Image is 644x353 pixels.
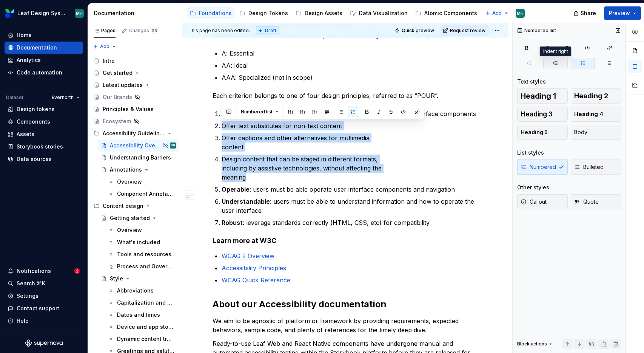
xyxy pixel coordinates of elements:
button: Heading 5 [517,125,568,140]
a: Documentation [5,42,83,54]
a: Design Tokens [236,7,291,19]
div: Indent right [540,46,572,56]
button: Notifications2 [5,265,83,277]
a: Getting started [98,212,179,224]
div: Code automation [17,69,62,76]
div: Component Annotations [117,190,174,198]
button: Numbered list [237,107,282,117]
div: Draft [256,26,279,35]
a: Understanding Barriers [98,152,179,164]
div: Design Assets [305,9,342,17]
div: Annotations [110,166,142,173]
div: Storybook stories [17,143,63,150]
div: Capitalization and casing [117,299,174,307]
a: Process and Governance [105,260,179,272]
a: Foundations [187,7,235,19]
div: Ecosystem [103,118,131,125]
div: Design Tokens [248,9,288,17]
div: Text styles [517,78,546,85]
span: Heading 1 [521,92,556,100]
button: Leaf Design SystemMH [2,5,86,21]
div: Getting started [110,214,150,222]
div: Block actions [517,339,554,349]
a: Accessibility OverviewMH [98,139,179,152]
a: Abbreviations [105,285,179,297]
a: WCAG Quick Reference [222,276,290,284]
button: Preview [604,6,641,20]
button: Heading 4 [571,107,621,122]
a: Component Annotations [105,188,179,200]
span: Body [574,129,587,136]
div: Assets [17,130,34,138]
a: Assets [5,128,83,140]
button: Heading 2 [571,88,621,104]
p: We aim to be agnostic of platform or framework by providing requirements, expected behaviors, sam... [213,316,478,334]
button: Help [5,315,83,327]
p: : leverage standards correctly (HTML, CSS, etc) for compatibility [222,218,478,227]
div: Process and Governance [117,263,174,270]
a: Settings [5,290,83,302]
strong: Operable [222,186,250,193]
a: Data Visualization [347,7,411,19]
a: Dynamic content treatment [105,333,179,345]
a: Overview [105,176,179,188]
div: Search ⌘K [17,280,45,287]
div: MH [517,10,524,16]
button: Request review [441,25,489,36]
div: List styles [517,149,544,156]
div: Tools and resources [117,251,171,258]
a: Capitalization and casing [105,297,179,309]
img: 6e787e26-f4c0-4230-8924-624fe4a2d214.png [5,9,14,18]
a: Annotations [98,164,179,176]
div: Foundations [199,9,232,17]
span: Heading 3 [521,110,553,118]
button: Callout [517,194,568,209]
span: 2 [74,268,80,274]
span: Heading 5 [521,129,548,136]
a: Storybook stories [5,141,83,153]
button: Heading 3 [517,107,568,122]
div: Latest updates [103,81,143,89]
button: Quote [571,194,621,209]
a: Home [5,29,83,41]
a: Principles & Values [91,103,179,115]
div: Settings [17,292,39,300]
a: Analytics [5,54,83,66]
div: Help [17,317,29,325]
div: Accessibility Overview [110,142,160,149]
span: Preview [609,9,630,17]
span: Request review [450,28,485,34]
a: Molecular Patterns [482,7,547,19]
div: Overview [117,226,142,234]
a: Code automation [5,67,83,79]
span: Quick preview [402,28,434,34]
div: Dataset [6,94,23,101]
div: MH [76,10,83,16]
button: Bulleted [571,159,621,175]
span: Evernorth [52,94,74,101]
a: Our Brands [91,91,179,103]
a: Intro [91,55,179,67]
div: Accessibility Guidelines [103,130,165,137]
button: Quick preview [392,25,438,36]
p: : users must be able to understand information and how to operate the user interface [222,197,478,215]
a: Latest updates [91,79,179,91]
span: Bulleted [574,163,604,171]
button: Heading 1 [517,88,568,104]
div: Block actions [517,341,547,347]
div: Design tokens [17,105,55,113]
div: Style [110,275,123,282]
svg: Supernova Logo [25,339,63,347]
a: WCAG 2 Overview [222,252,274,260]
div: Page tree [187,6,481,21]
div: Dynamic content treatment [117,335,174,343]
div: Dates and times [117,311,160,319]
a: Device and app store language [105,321,179,333]
div: Overview [117,178,142,186]
a: Get started [91,67,179,79]
strong: Understandable [222,198,270,205]
a: Design tokens [5,103,83,115]
a: Components [5,116,83,128]
div: Home [17,31,32,39]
